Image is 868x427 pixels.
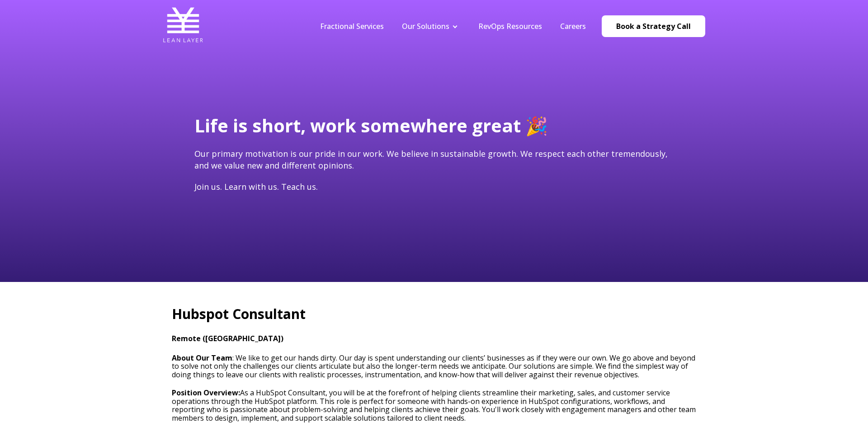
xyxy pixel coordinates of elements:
strong: Position Overview: [172,388,240,398]
span: As a HubSpot Consultant, you will be at the forefront of helping clients streamline their marketi... [172,388,696,422]
a: Our Solutions [402,21,449,31]
img: Lean Layer Logo [163,5,203,45]
span: Join us. Learn with us. Teach us. [194,181,318,192]
strong: Remote ([GEOGRAPHIC_DATA]) [172,333,283,343]
span: Life is short, work somewhere great 🎉 [194,113,548,138]
h2: Hubspot Consultant [172,305,696,324]
div: Navigation Menu [311,21,595,31]
strong: About Our Team [172,353,232,363]
h3: : We like to get our hands dirty. Our day is spent understanding our clients’ businesses as if th... [172,354,696,379]
a: Careers [560,21,586,31]
a: Book a Strategy Call [602,15,705,37]
span: Our primary motivation is our pride in our work. We believe in sustainable growth. We respect eac... [194,148,668,170]
a: RevOps Resources [478,21,542,31]
a: Fractional Services [320,21,384,31]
